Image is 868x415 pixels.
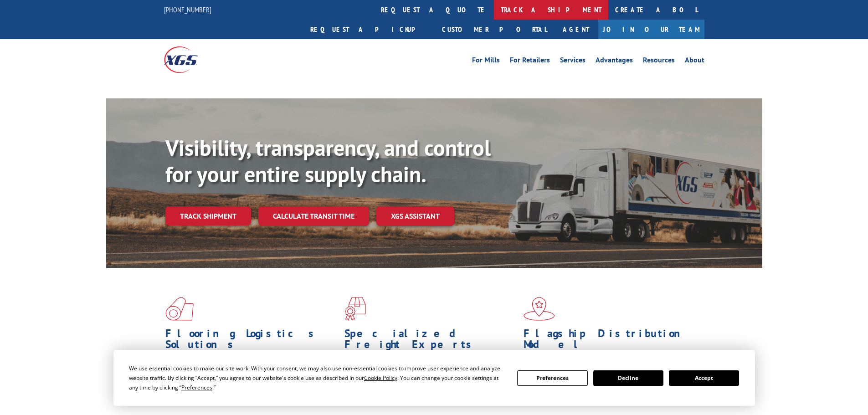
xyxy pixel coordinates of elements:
[164,5,211,14] a: [PHONE_NUMBER]
[517,370,587,386] button: Preferences
[554,20,598,39] a: Agent
[560,56,586,67] a: Services
[643,56,675,67] a: Resources
[344,328,517,354] h1: Specialized Freight Experts
[685,56,704,67] a: About
[165,297,194,321] img: xgs-icon-total-supply-chain-intelligence-red
[510,56,550,67] a: For Retailers
[129,364,506,392] div: We use essential cookies to make our site work. With your consent, we may also use non-essential ...
[524,328,696,354] h1: Flagship Distribution Model
[435,20,554,39] a: Customer Portal
[364,374,397,382] span: Cookie Policy
[258,206,369,226] a: Calculate transit time
[181,384,212,391] span: Preferences
[596,56,633,67] a: Advantages
[593,370,663,386] button: Decline
[376,206,454,226] a: XGS ASSISTANT
[472,56,500,67] a: For Mills
[113,350,755,406] div: Cookie Consent Prompt
[344,297,366,321] img: xgs-icon-focused-on-flooring-red
[669,370,739,386] button: Accept
[165,328,338,354] h1: Flooring Logistics Solutions
[598,20,704,39] a: Join Our Team
[524,297,555,321] img: xgs-icon-flagship-distribution-model-red
[303,20,435,39] a: Request a pickup
[165,133,491,188] b: Visibility, transparency, and control for your entire supply chain.
[165,206,251,225] a: Track shipment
